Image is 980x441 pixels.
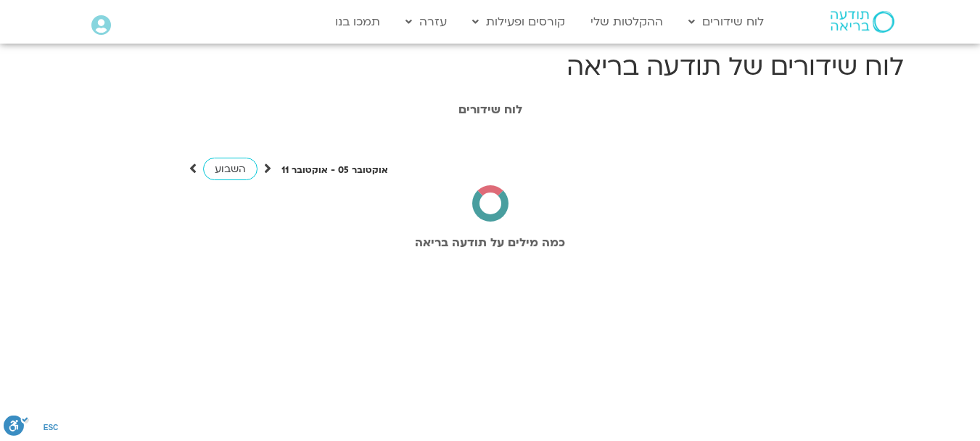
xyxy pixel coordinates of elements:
[465,8,572,36] a: קורסים ופעילות
[681,8,771,36] a: לוח שידורים
[583,8,670,36] a: ההקלטות שלי
[328,8,387,36] a: תמכו בנו
[84,236,897,249] h2: כמה מילים על תודעה בריאה
[398,8,454,36] a: עזרה
[84,103,897,116] h1: לוח שידורים
[77,49,904,84] h1: לוח שידורים של תודעה בריאה
[215,162,246,176] span: השבוע
[831,11,894,33] img: תודעה בריאה
[203,158,258,180] a: השבוע
[281,163,388,178] p: אוקטובר 05 - אוקטובר 11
